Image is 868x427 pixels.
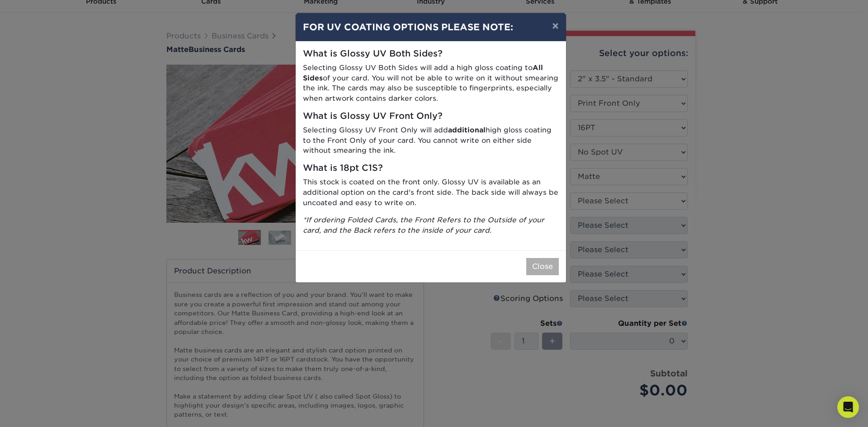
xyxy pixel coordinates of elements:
p: Selecting Glossy UV Front Only will add high gloss coating to the Front Only of your card. You ca... [303,125,559,156]
h4: FOR UV COATING OPTIONS PLEASE NOTE: [303,20,559,34]
p: Selecting Glossy UV Both Sides will add a high gloss coating to of your card. You will not be abl... [303,63,559,104]
h5: What is Glossy UV Front Only? [303,111,559,122]
h5: What is Glossy UV Both Sides? [303,49,559,59]
i: *If ordering Folded Cards, the Front Refers to the Outside of your card, and the Back refers to t... [303,216,544,235]
strong: All Sides [303,63,543,82]
div: Open Intercom Messenger [837,396,859,418]
button: Close [526,258,559,275]
strong: additional [448,126,486,134]
p: This stock is coated on the front only. Glossy UV is available as an additional option on the car... [303,177,559,208]
button: × [545,13,566,38]
h5: What is 18pt C1S? [303,163,559,174]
